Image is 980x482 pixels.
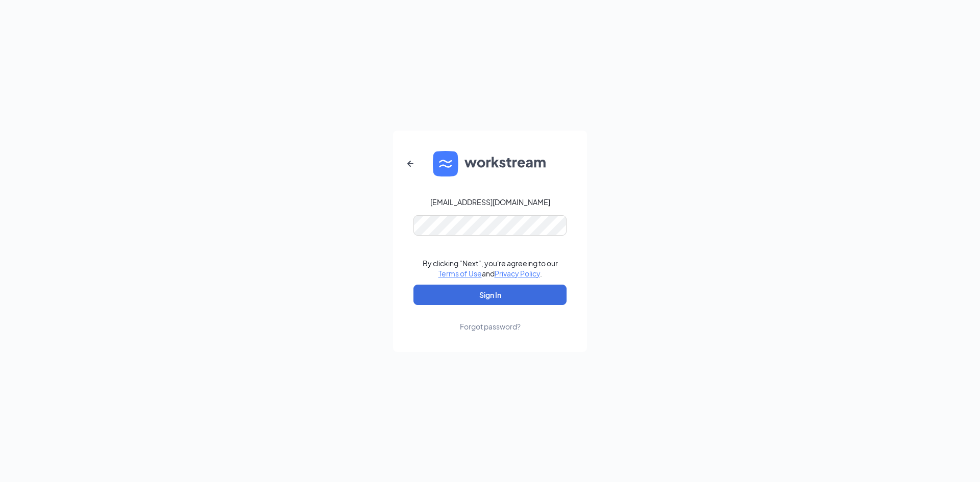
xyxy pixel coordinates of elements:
[460,305,521,332] a: Forgot password?
[433,151,547,176] img: WS logo and Workstream text
[413,285,567,305] button: Sign In
[460,321,521,332] div: Forgot password?
[398,151,423,176] button: ArrowLeftNew
[430,197,550,207] div: [EMAIL_ADDRESS][DOMAIN_NAME]
[404,158,416,170] svg: ArrowLeftNew
[438,269,482,278] a: Terms of Use
[423,258,558,278] div: By clicking "Next", you're agreeing to our and .
[495,269,540,278] a: Privacy Policy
